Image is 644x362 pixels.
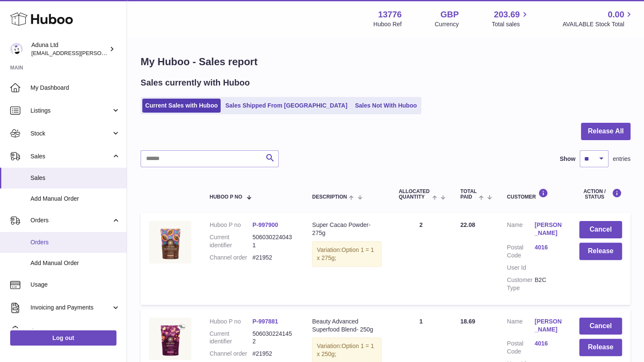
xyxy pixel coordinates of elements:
[562,9,634,28] a: 0.00 AVAILABLE Stock Total
[492,20,529,28] span: Total sales
[210,330,252,346] dt: Current identifier
[534,221,562,237] a: [PERSON_NAME]
[317,246,374,261] span: Option 1 = 1 x 275g;
[581,123,630,140] button: Release All
[534,318,562,334] a: [PERSON_NAME]
[312,221,381,237] div: Super Cacao Powder- 275g
[210,194,242,200] span: Huboo P no
[210,233,252,249] dt: Current identifier
[460,318,475,325] span: 18.69
[398,189,430,200] span: ALLOCATED Quantity
[252,233,295,249] dd: 5060302240431
[613,155,630,163] span: entries
[312,318,381,334] div: Beauty Advanced Superfood Blend- 250g
[579,243,622,260] button: Release
[30,107,111,115] span: Listings
[312,194,347,200] span: Description
[460,221,475,228] span: 22.08
[31,41,108,57] div: Aduna Ltd
[534,276,562,292] dd: B2C
[507,318,534,336] dt: Name
[534,243,562,251] a: 4016
[30,326,120,334] span: Cases
[141,77,250,88] h2: Sales currently with Huboo
[507,243,534,260] dt: Postal Code
[30,238,120,246] span: Orders
[30,152,111,160] span: Sales
[390,213,452,304] td: 2
[210,221,252,229] dt: Huboo P no
[30,216,111,224] span: Orders
[317,343,374,357] span: Option 1 = 1 x 250g;
[560,155,575,163] label: Show
[141,55,630,69] h1: My Huboo - Sales report
[30,195,120,203] span: Add Manual Order
[460,189,477,200] span: Total paid
[435,20,459,28] div: Currency
[210,318,252,326] dt: Huboo P no
[149,221,191,263] img: SUPER-CACAO-POWDER-POUCH-FOP-CHALK.jpg
[30,259,120,267] span: Add Manual Order
[507,221,534,239] dt: Name
[30,174,120,182] span: Sales
[507,276,534,292] dt: Customer Type
[492,9,529,28] a: 203.69 Total sales
[252,350,295,358] dd: #21952
[494,9,520,20] span: 203.69
[30,130,111,138] span: Stock
[149,318,191,360] img: BEAUTY-ADVANCED-SUPERFOOD-BLEND-POUCH-FOP-CHALK.jpg
[373,20,402,28] div: Huboo Ref
[312,241,381,267] div: Variation:
[608,9,624,20] span: 0.00
[562,20,634,28] span: AVAILABLE Stock Total
[507,264,534,272] dt: User Id
[507,188,562,200] div: Customer
[10,330,116,345] a: Log out
[252,221,278,228] a: P-997900
[440,9,459,20] strong: GBP
[352,99,420,113] a: Sales Not With Huboo
[30,304,111,312] span: Invoicing and Payments
[507,340,534,356] dt: Postal Code
[534,340,562,348] a: 4016
[30,281,120,289] span: Usage
[210,350,252,358] dt: Channel order
[252,254,295,262] dd: #21952
[142,99,221,113] a: Current Sales with Huboo
[579,318,622,335] button: Cancel
[378,9,402,20] strong: 13776
[252,318,278,325] a: P-997881
[252,330,295,346] dd: 5060302241452
[210,254,252,262] dt: Channel order
[579,188,622,200] div: Action / Status
[579,221,622,238] button: Cancel
[10,43,23,55] img: deborahe.kamara@aduna.com
[579,339,622,356] button: Release
[222,99,350,113] a: Sales Shipped From [GEOGRAPHIC_DATA]
[30,84,120,92] span: My Dashboard
[31,50,215,56] span: [EMAIL_ADDRESS][PERSON_NAME][PERSON_NAME][DOMAIN_NAME]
